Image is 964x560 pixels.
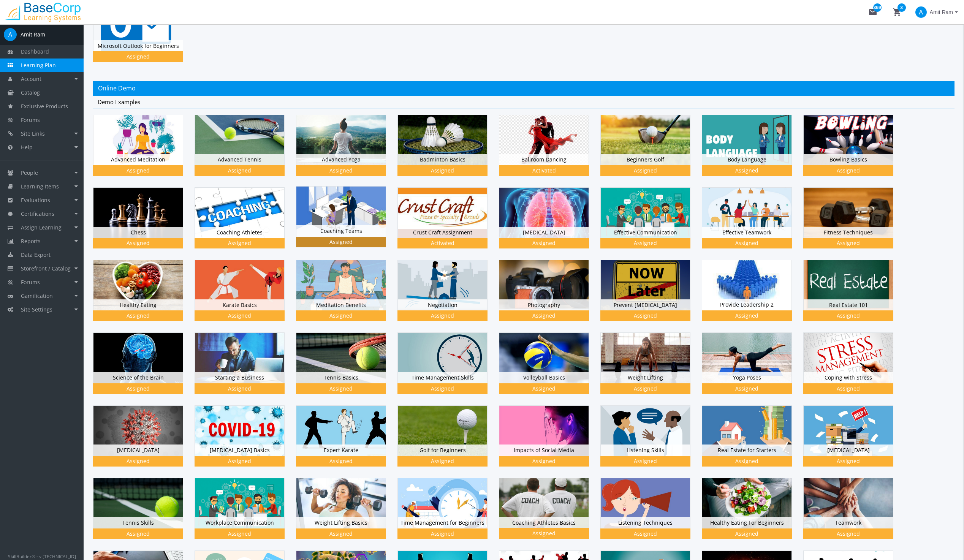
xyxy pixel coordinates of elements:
[804,227,893,238] div: Fitness Techniques
[805,457,892,465] div: Assigned
[298,385,385,392] div: Assigned
[702,187,803,260] div: Effective Teamwork
[601,445,690,456] div: Listening Skills
[93,1,195,73] div: Microsoft Outlook for Beginners
[296,299,386,311] div: Meditation Benefits
[95,457,182,465] div: Assigned
[703,167,790,174] div: Assigned
[196,385,283,392] div: Assigned
[196,239,283,247] div: Assigned
[803,187,905,260] div: Fitness Techniques
[702,154,791,165] div: Body Language
[499,332,600,405] div: Volleyball Basics
[805,312,892,320] div: Assigned
[195,227,284,238] div: Coaching Athletes
[399,167,486,174] div: Assigned
[930,5,953,19] span: Amit Ram
[195,332,296,405] div: Starting a Business
[93,517,183,528] div: Tennis Skills
[296,115,397,187] div: Advanced Yoga
[298,457,385,465] div: Assigned
[21,251,51,258] span: Data Export
[296,405,397,478] div: Expert Karate
[703,530,790,538] div: Assigned
[195,187,296,260] div: Coaching Athletes
[398,154,487,165] div: Badminton Basics
[298,238,385,246] div: Assigned
[93,227,183,238] div: Chess
[499,187,600,260] div: [MEDICAL_DATA]
[93,187,195,260] div: Chess
[93,260,195,332] div: Healthy Eating
[602,167,689,174] div: Assigned
[803,332,905,405] div: Coping with Stress
[804,517,893,528] div: Teamwork
[21,130,45,137] span: Site Links
[868,8,877,17] mat-icon: mail
[499,372,589,383] div: Volleyball Basics
[803,115,905,187] div: Bowling Basics
[399,457,486,465] div: Assigned
[602,312,689,320] div: Assigned
[703,312,790,320] div: Assigned
[397,405,499,478] div: Golf for Beginners
[893,8,902,17] mat-icon: shopping_cart
[398,445,487,456] div: Golf for Beginners
[702,372,791,383] div: Yoga Poses
[195,372,284,383] div: Starting a Business
[500,385,587,392] div: Assigned
[93,372,183,383] div: Science of the Brain
[500,457,587,465] div: Assigned
[398,227,487,238] div: Crust Craft Assignment
[398,299,487,311] div: Negotiation
[600,332,702,405] div: Weight Lifting
[499,478,600,551] div: Coaching Athletes Basics
[805,239,892,247] div: Assigned
[397,115,499,187] div: Badminton Basics
[296,260,397,332] div: Meditation Benefits
[195,154,284,165] div: Advanced Tennis
[93,332,195,405] div: Science of the Brain
[21,210,54,217] span: Certifications
[915,6,927,18] span: A
[601,517,690,528] div: Listening Techniques
[98,84,136,92] span: Online Demo
[296,478,397,551] div: Weight Lifting Basics
[93,405,195,478] div: [MEDICAL_DATA]
[195,478,296,551] div: Workplace Communication
[195,517,284,528] div: Workplace Communication
[803,405,905,478] div: [MEDICAL_DATA]
[804,372,893,383] div: Coping with Stress
[805,385,892,392] div: Assigned
[399,239,486,247] div: Activated
[21,89,40,96] span: Catalog
[21,292,53,299] span: Gamification
[399,530,486,538] div: Assigned
[21,169,38,176] span: People
[500,239,587,247] div: Assigned
[702,405,803,478] div: Real Estate for Starters
[397,332,499,405] div: Time Management Skills
[804,154,893,165] div: Bowling Basics
[499,115,600,187] div: Ballroom Dancing
[601,372,690,383] div: Weight Lifting
[702,332,803,405] div: Yoga Poses
[600,115,702,187] div: Beginners Golf
[95,53,182,60] div: Assigned
[195,445,284,456] div: [MEDICAL_DATA] Basics
[500,530,587,537] div: Assigned
[296,445,386,456] div: Expert Karate
[21,31,45,38] div: Amit Ram
[21,62,56,69] span: Learning Plan
[195,405,296,478] div: [MEDICAL_DATA] Basics
[600,260,702,332] div: Prevent [MEDICAL_DATA]
[196,167,283,174] div: Assigned
[21,265,71,272] span: Storefront / Catalog
[95,167,182,174] div: Assigned
[21,196,50,204] span: Evaluations
[702,260,803,332] div: Provide Leadership 2
[298,167,385,174] div: Assigned
[398,517,487,528] div: Time Management for Beginners
[702,445,791,456] div: Real Estate for Starters
[702,478,803,551] div: Healthy Eating For Beginners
